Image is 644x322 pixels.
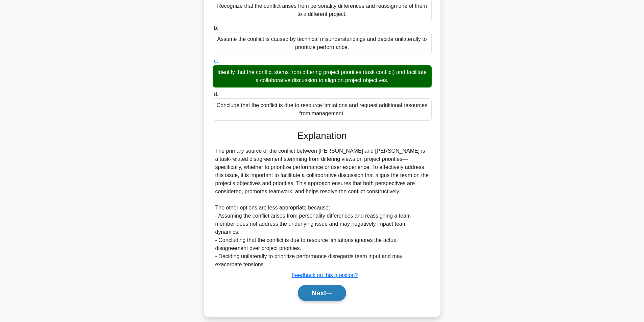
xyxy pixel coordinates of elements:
[214,91,218,97] span: d.
[215,147,429,269] div: The primary source of the conflict between [PERSON_NAME] and [PERSON_NAME] is a task-related disa...
[214,58,218,64] span: c.
[213,32,432,54] div: Assume the conflict is caused by technical misunderstandings and decide unilaterally to prioritiz...
[298,285,346,301] button: Next
[213,65,432,88] div: Identify that the conflict stems from differing project priorities (task conflict) and facilitate...
[213,98,432,121] div: Conclude that the conflict is due to resource limitations and request additional resources from m...
[214,25,218,31] span: b.
[292,272,358,278] a: Feedback on this question?
[217,130,428,142] h3: Explanation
